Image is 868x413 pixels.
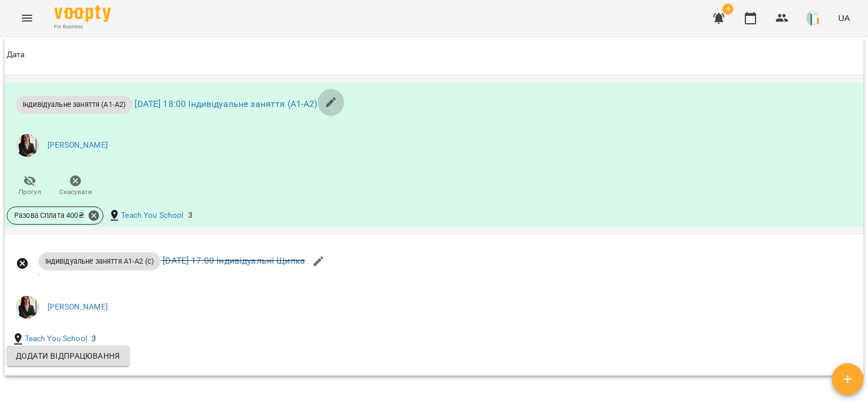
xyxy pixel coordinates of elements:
[806,10,822,26] img: 9a1d62ba177fc1b8feef1f864f620c53.png
[16,349,120,363] span: Додати відпрацювання
[834,7,854,28] button: UA
[121,210,183,221] a: Teach You School
[722,3,734,15] span: 4
[47,302,108,313] a: [PERSON_NAME]
[16,134,38,157] img: 767302f1b9b7018f3e7d2d8cc4739cd7.jpg
[7,48,861,62] span: Дата
[59,187,92,197] span: Скасувати
[7,206,103,225] div: Разова Сплата 400₴
[47,140,108,151] a: [PERSON_NAME]
[163,255,305,266] a: [DATE] 17:00 Індивідуальні Щипка
[7,48,25,62] div: Sort
[54,6,111,22] img: Voopty Logo
[14,5,41,32] button: Menu
[7,48,25,62] div: Дата
[25,333,87,345] a: Teach You School
[134,98,317,109] a: [DATE] 18:00 Індивідуальне заняття (А1-А2)
[54,23,111,31] span: For Business
[38,270,305,278] div: -
[38,256,161,266] span: Індивідуальне заняття А1-А2 (с)
[838,12,850,24] span: UA
[7,210,91,221] span: Разова Сплата 400 ₴
[16,99,132,110] span: Індивідуальне заняття (А1-А2)
[53,170,98,202] button: Скасувати
[7,346,129,366] button: Додати відпрацювання
[16,296,38,319] img: 767302f1b9b7018f3e7d2d8cc4739cd7.jpg
[7,170,53,202] button: Прогул
[89,331,98,347] div: 3
[19,187,41,197] span: Прогул
[186,208,195,223] div: 3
